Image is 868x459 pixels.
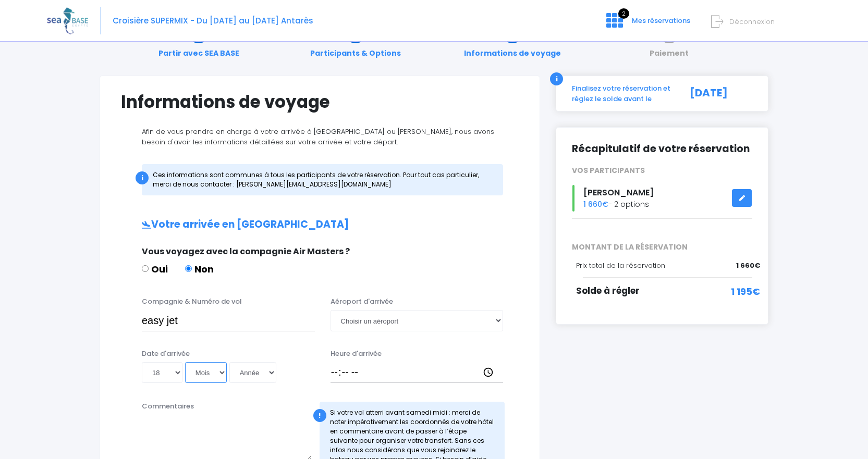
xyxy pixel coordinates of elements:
span: [PERSON_NAME] [583,187,654,199]
span: 2 [618,8,629,19]
h1: Informations de voyage [121,92,519,112]
a: Paiement [644,26,694,59]
h2: Récapitulatif de votre réservation [572,143,752,155]
a: Participants & Options [305,26,406,59]
div: - 2 options [564,185,760,212]
span: MONTANT DE LA RÉSERVATION [564,242,760,253]
span: Croisière SUPERMIX - Du [DATE] au [DATE] Antarès [113,15,313,26]
span: Déconnexion [729,17,775,27]
h2: Votre arrivée en [GEOGRAPHIC_DATA] [121,219,519,231]
span: 1 660€ [736,260,760,271]
label: Heure d'arrivée [331,349,382,359]
div: VOS PARTICIPANTS [564,165,760,176]
div: i [550,72,563,85]
div: Ces informations sont communes à tous les participants de votre réservation. Pour tout cas partic... [142,164,503,195]
a: 2 Mes réservations [598,19,696,29]
span: Vous voyagez avec la compagnie Air Masters ? [142,245,350,257]
p: Afin de vous prendre en charge à votre arrivée à [GEOGRAPHIC_DATA] ou [PERSON_NAME], nous avons b... [121,127,519,147]
span: 1 195€ [731,284,760,299]
label: Oui [142,262,168,276]
input: Oui [142,265,149,272]
span: 1 660€ [583,199,608,209]
input: Non [185,265,192,272]
label: Commentaires [142,401,194,412]
a: Informations de voyage [459,26,566,59]
div: ! [313,409,326,422]
span: Solde à régler [576,284,640,297]
div: i [136,171,149,184]
label: Date d'arrivée [142,349,190,359]
label: Compagnie & Numéro de vol [142,296,242,307]
a: Partir avec SEA BASE [153,26,244,59]
span: Prix total de la réservation [576,260,665,270]
div: [DATE] [678,83,760,104]
label: Aéroport d'arrivée [331,296,393,307]
div: Finalisez votre réservation et réglez le solde avant le [564,83,678,104]
label: Non [185,262,214,276]
span: Mes réservations [632,16,690,26]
